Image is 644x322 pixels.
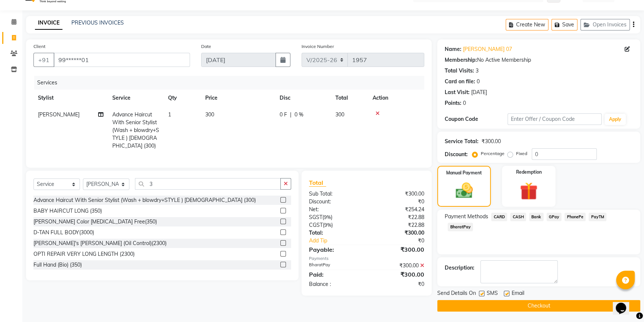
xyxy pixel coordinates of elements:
[445,115,508,123] div: Coupon Code
[309,214,322,220] span: SGST
[280,111,287,119] span: 0 F
[303,206,367,213] div: Net:
[613,292,637,315] iframe: chat widget
[38,111,80,118] span: [PERSON_NAME]
[445,56,633,64] div: No Active Membership
[482,138,501,145] div: ₹300.00
[303,245,367,254] div: Payable:
[377,237,430,245] div: ₹0
[303,198,367,206] div: Discount:
[471,88,487,96] div: [DATE]
[367,270,430,279] div: ₹300.00
[331,90,368,106] th: Total
[275,90,331,106] th: Disc
[445,264,474,272] div: Description:
[506,19,548,30] button: Create New
[580,19,630,30] button: Open Invoices
[33,196,256,204] div: Advance Haircut With Senior Stylist (Wash + blowdry+STYLE ) [DEMOGRAPHIC_DATA] (300)
[367,262,430,270] div: ₹300.00
[33,53,54,67] button: +91
[303,237,377,245] a: Add Tip
[445,56,477,64] div: Membership:
[367,221,430,229] div: ₹22.88
[201,43,211,50] label: Date
[34,76,430,90] div: Services
[367,229,430,237] div: ₹300.00
[324,214,331,220] span: 9%
[367,198,430,206] div: ₹0
[35,16,62,30] a: INVOICE
[335,111,344,118] span: 300
[33,261,82,269] div: Full Hand (Bio) (350)
[514,180,543,202] img: _gift.svg
[508,113,602,125] input: Enter Offer / Coupon Code
[481,150,505,157] label: Percentage
[303,270,367,279] div: Paid:
[512,289,524,299] span: Email
[445,45,461,53] div: Name:
[476,67,479,75] div: 3
[303,262,367,270] div: BharatPay
[324,222,331,228] span: 9%
[437,300,640,312] button: Checkout
[290,111,292,119] span: |
[33,229,94,236] div: D-TAN FULL BODY(3000)
[491,213,507,221] span: CARD
[108,90,164,106] th: Service
[309,222,323,228] span: CGST
[168,111,171,118] span: 1
[205,111,214,118] span: 300
[589,213,606,221] span: PayTM
[445,78,475,86] div: Card on file:
[367,206,430,213] div: ₹254.24
[477,78,480,86] div: 0
[529,213,544,221] span: Bank
[33,43,45,50] label: Client
[547,213,562,221] span: GPay
[516,150,527,157] label: Fixed
[437,289,476,299] span: Send Details On
[164,90,201,106] th: Qty
[112,111,159,149] span: Advance Haircut With Senior Stylist (Wash + blowdry+STYLE ) [DEMOGRAPHIC_DATA] (300)
[303,190,367,198] div: Sub Total:
[33,250,135,258] div: OPTI REPAIR VERY LONG LENGTH (2300)
[463,45,512,53] a: [PERSON_NAME] 07
[367,245,430,254] div: ₹300.00
[564,213,586,221] span: PhonePe
[71,19,124,26] a: PREVIOUS INVOICES
[367,280,430,288] div: ₹0
[605,114,626,125] button: Apply
[367,213,430,221] div: ₹22.88
[516,169,542,176] label: Redemption
[445,99,461,107] div: Points:
[487,289,498,299] span: SMS
[135,178,281,190] input: Search or Scan
[445,151,468,158] div: Discount:
[450,181,478,200] img: _cash.svg
[448,223,473,231] span: BharatPay
[445,88,470,96] div: Last Visit:
[303,213,367,221] div: ( )
[367,190,430,198] div: ₹300.00
[463,99,466,107] div: 0
[201,90,275,106] th: Price
[510,213,526,221] span: CASH
[54,53,190,67] input: Search by Name/Mobile/Email/Code
[303,229,367,237] div: Total:
[303,221,367,229] div: ( )
[33,207,102,215] div: BABY HAIRCUT LONG (350)
[33,90,108,106] th: Stylist
[33,239,167,247] div: [PERSON_NAME]'s [PERSON_NAME] (Oil Control)(2300)
[445,213,488,220] span: Payment Methods
[302,43,334,50] label: Invoice Number
[551,19,577,30] button: Save
[33,218,157,226] div: [PERSON_NAME] Color [MEDICAL_DATA] Free(350)
[445,67,474,75] div: Total Visits:
[294,111,303,119] span: 0 %
[309,179,326,187] span: Total
[303,280,367,288] div: Balance :
[368,90,424,106] th: Action
[309,255,425,262] div: Payments
[446,170,482,176] label: Manual Payment
[445,138,479,145] div: Service Total:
